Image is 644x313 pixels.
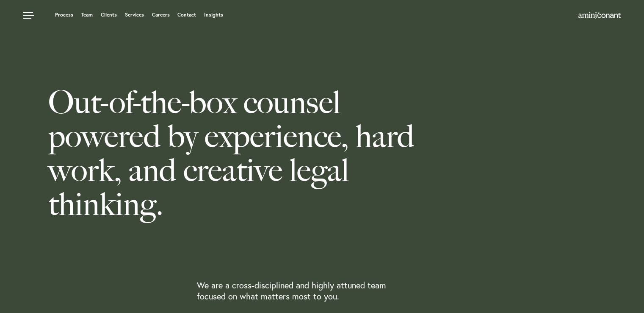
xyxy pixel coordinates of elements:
a: Team [81,12,93,17]
a: Clients [101,12,117,17]
a: Contact [177,12,196,17]
a: Insights [204,12,223,17]
img: Amini & Conant [578,12,621,19]
a: Careers [152,12,170,17]
a: Services [125,12,144,17]
p: We are a cross-disciplined and highly attuned team focused on what matters most to you. [197,280,413,302]
a: Home [578,12,621,19]
a: Process [55,12,73,17]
